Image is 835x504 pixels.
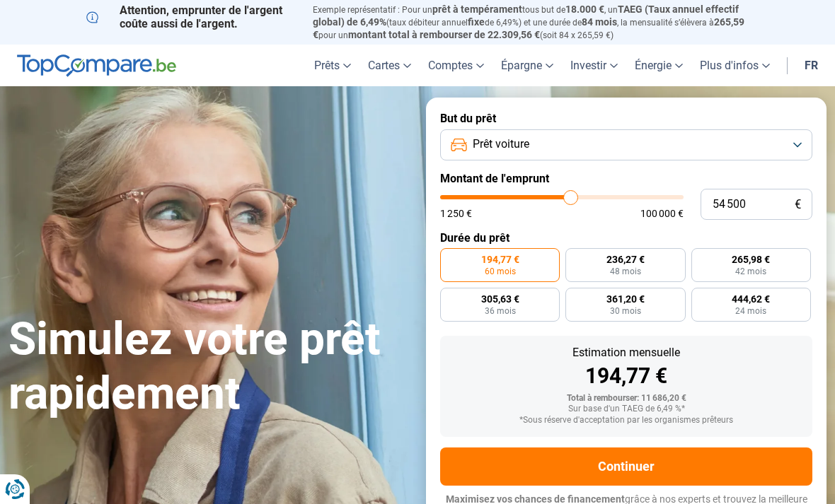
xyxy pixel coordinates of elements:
div: Estimation mensuelle [451,347,801,358]
span: Prêt voiture [473,136,529,152]
span: 305,63 € [481,294,519,304]
button: Continuer [440,447,812,486]
span: 48 mois [610,267,641,276]
a: Investir [562,45,626,86]
span: 60 mois [485,267,516,276]
span: montant total à rembourser de 22.309,56 € [348,29,540,40]
span: 194,77 € [481,254,519,264]
p: Exemple représentatif : Pour un tous but de , un (taux débiteur annuel de 6,49%) et une durée de ... [313,4,749,41]
div: Sur base d'un TAEG de 6,49 %* [451,404,801,414]
p: Attention, emprunter de l'argent coûte aussi de l'argent. [86,4,296,30]
span: 265,98 € [732,254,770,264]
label: Durée du prêt [440,231,812,245]
label: But du prêt [440,112,812,125]
a: Cartes [359,45,420,86]
span: 236,27 € [606,254,645,264]
a: Épargne [493,45,562,86]
span: 265,59 € [313,16,744,40]
span: 18.000 € [565,4,604,15]
span: prêt à tempérament [432,4,522,15]
span: € [795,199,801,211]
a: fr [796,45,827,86]
span: 361,20 € [606,294,645,304]
span: TAEG (Taux annuel effectif global) de 6,49% [313,4,739,28]
a: Prêts [306,45,359,86]
img: TopCompare [17,54,176,77]
div: 194,77 € [451,365,801,387]
span: fixe [468,16,485,28]
span: 1 250 € [440,209,472,218]
span: 444,62 € [732,294,770,304]
label: Montant de l'emprunt [440,172,812,185]
span: 84 mois [582,16,617,28]
a: Énergie [626,45,691,86]
button: Prêt voiture [440,129,812,160]
a: Plus d'infos [691,45,778,86]
div: Total à rembourser: 11 686,20 € [451,394,801,404]
span: 30 mois [610,307,641,315]
a: Comptes [420,45,493,86]
h1: Simulez votre prêt rapidement [8,312,409,421]
span: 100 000 € [640,209,684,218]
div: *Sous réserve d'acceptation par les organismes prêteurs [451,416,801,426]
span: 24 mois [735,307,766,315]
span: 36 mois [485,307,516,315]
span: 42 mois [735,267,766,276]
